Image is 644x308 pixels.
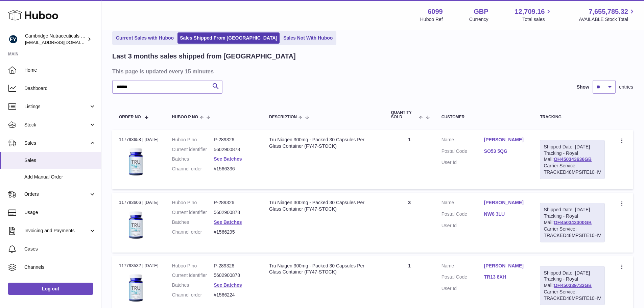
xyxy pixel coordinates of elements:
[119,263,159,269] div: 117793532 | [DATE]
[442,115,527,119] div: Customer
[515,7,545,16] span: 12,709.16
[214,156,242,162] a: See Batches
[442,285,484,292] dt: User Id
[391,111,418,119] span: Quantity Sold
[522,16,552,23] span: Total sales
[269,199,378,212] div: Tru Niagen 300mg - Packed 30 Capsules Per Glass Container (FY47-STOCK)
[172,166,214,172] dt: Channel order
[281,32,335,44] a: Sales Not With Huboo
[214,272,256,279] dd: 5602900878
[442,137,484,145] dt: Name
[214,199,256,206] dd: P-289326
[442,211,484,219] dt: Postal Code
[428,7,443,16] strong: 6099
[172,219,214,226] dt: Batches
[442,222,484,229] dt: User Id
[474,7,488,16] strong: GBP
[214,209,256,216] dd: 5602900878
[420,16,443,23] div: Huboo Ref
[544,270,601,276] div: Shipped Date: [DATE]
[172,263,214,269] dt: Huboo P no
[177,32,280,44] a: Sales Shipped From [GEOGRAPHIC_DATA]
[214,166,256,172] dd: #1566336
[172,199,214,206] dt: Huboo P no
[577,84,589,90] label: Show
[119,208,153,242] img: 60991643022773.jpg
[544,226,601,239] div: Carrier Service: TRACKED48MPSITE10HV
[540,203,605,242] div: Tracking - Royal Mail:
[544,144,601,150] div: Shipped Date: [DATE]
[540,266,605,305] div: Tracking - Royal Mail:
[24,103,89,110] span: Listings
[544,207,601,213] div: Shipped Date: [DATE]
[544,163,601,175] div: Carrier Service: TRACKED48MPSITE10HV
[8,34,18,44] img: internalAdmin-6099@internal.huboo.com
[24,157,96,164] span: Sales
[579,7,636,23] a: 7,655,785.32 AVAILABLE Stock Total
[24,140,89,146] span: Sales
[269,263,378,276] div: Tru Niagen 300mg - Packed 30 Capsules Per Glass Container (FY47-STOCK)
[172,272,214,279] dt: Current identifier
[24,191,89,197] span: Orders
[384,193,435,252] td: 3
[24,67,96,73] span: Home
[214,263,256,269] dd: P-289326
[214,137,256,143] dd: P-289326
[269,137,378,149] div: Tru Niagen 300mg - Packed 30 Capsules Per Glass Container (FY47-STOCK)
[24,174,96,180] span: Add Manual Order
[172,229,214,235] dt: Channel order
[619,84,633,90] span: entries
[114,32,176,44] a: Current Sales with Huboo
[214,219,242,225] a: See Batches
[172,292,214,298] dt: Channel order
[484,148,527,155] a: SO53 5QG
[554,283,592,288] a: OH450339733GB
[172,156,214,162] dt: Batches
[119,137,159,143] div: 117793658 | [DATE]
[214,229,256,235] dd: #1566295
[442,263,484,271] dt: Name
[24,264,96,270] span: Channels
[589,7,628,16] span: 7,655,785.32
[484,137,527,143] a: [PERSON_NAME]
[214,282,242,288] a: See Batches
[119,199,159,206] div: 117793606 | [DATE]
[25,33,86,46] div: Cambridge Nutraceuticals Ltd
[442,274,484,282] dt: Postal Code
[484,274,527,280] a: TR13 8XH
[214,146,256,153] dd: 5602900878
[25,40,99,45] span: [EMAIL_ADDRESS][DOMAIN_NAME]
[172,137,214,143] dt: Huboo P no
[172,209,214,216] dt: Current identifier
[484,263,527,269] a: [PERSON_NAME]
[172,146,214,153] dt: Current identifier
[8,283,93,295] a: Log out
[112,52,296,61] h2: Last 3 months sales shipped from [GEOGRAPHIC_DATA]
[540,140,605,179] div: Tracking - Royal Mail:
[442,159,484,166] dt: User Id
[442,199,484,208] dt: Name
[24,246,96,252] span: Cases
[515,7,552,23] a: 12,709.16 Total sales
[24,122,89,128] span: Stock
[579,16,636,23] span: AVAILABLE Stock Total
[119,115,141,119] span: Order No
[172,282,214,288] dt: Batches
[384,130,435,189] td: 1
[24,228,89,234] span: Invoicing and Payments
[484,211,527,217] a: NW6 3LU
[112,68,631,75] h3: This page is updated every 15 minutes
[540,115,605,119] div: Tracking
[214,292,256,298] dd: #1566224
[119,145,153,179] img: 60991643022773.jpg
[544,289,601,302] div: Carrier Service: TRACKED48MPSITE10HV
[172,115,198,119] span: Huboo P no
[24,85,96,92] span: Dashboard
[554,157,592,162] a: OH450343636GB
[442,148,484,156] dt: Postal Code
[269,115,297,119] span: Description
[24,209,96,216] span: Usage
[119,271,153,305] img: 60991643022773.jpg
[554,220,592,225] a: OH450343300GB
[469,16,488,23] div: Currency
